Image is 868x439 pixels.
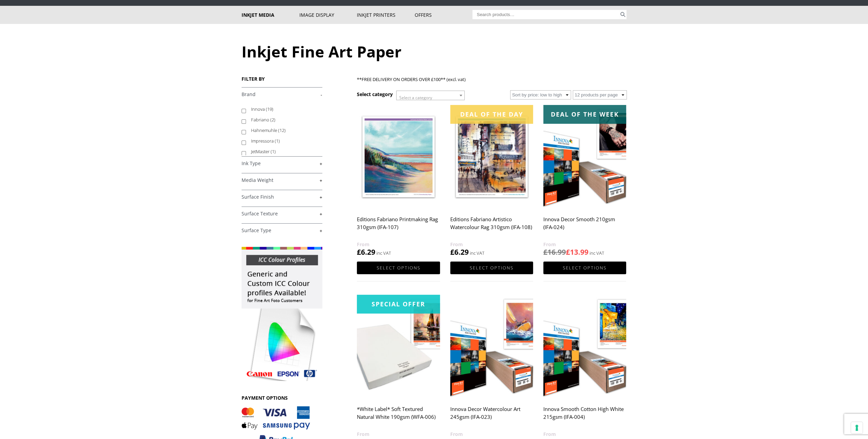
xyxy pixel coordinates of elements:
span: £ [357,247,361,257]
input: Search products… [472,10,619,19]
img: Innova Decor Watercolour Art 245gsm (IFA-023) [450,295,533,398]
a: Inkjet Printers [357,6,415,24]
h3: PAYMENT OPTIONS [242,395,322,401]
img: Innova Decor Smooth 210gsm (IFA-024) [543,105,626,209]
h1: Inkjet Fine Art Paper [242,41,627,62]
img: Editions Fabriano Artistico Watercolour Rag 310gsm (IFA-108) [450,105,533,209]
h4: Surface Type [242,223,322,237]
a: + [242,211,322,217]
h4: Surface Texture [242,207,322,220]
label: Innova [251,104,316,115]
img: Editions Fabriano Printmaking Rag 310gsm (IFA-107) [357,105,440,209]
bdi: 13.99 [566,247,588,257]
a: - [242,91,322,98]
a: Deal of the week Innova Decor Smooth 210gsm (IFA-024) £16.99£13.99 [543,105,626,257]
a: + [242,194,322,200]
img: Innova Smooth Cotton High White 215gsm (IFA-004) [543,295,626,398]
img: promo [242,247,322,381]
a: Image Display [299,6,357,24]
span: (1) [271,148,276,155]
label: Hahnemuhle [251,125,316,136]
a: Select options for “Innova Decor Smooth 210gsm (IFA-024)” [543,262,626,274]
a: Inkjet Media [242,6,299,24]
h2: Editions Fabriano Artistico Watercolour Rag 310gsm (IFA-108) [450,213,533,240]
h4: Ink Type [242,156,322,170]
div: Deal of the week [543,105,626,124]
h2: Editions Fabriano Printmaking Rag 310gsm (IFA-107) [357,213,440,240]
bdi: 16.99 [543,247,566,257]
a: Editions Fabriano Printmaking Rag 310gsm (IFA-107) £6.29 [357,105,440,257]
label: JetMaster [251,146,316,157]
h2: Innova Smooth Cotton High White 215gsm (IFA-004) [543,403,626,430]
span: (12) [278,127,286,133]
a: Select options for “Editions Fabriano Artistico Watercolour Rag 310gsm (IFA-108)” [450,262,533,274]
label: Fabriano [251,115,316,125]
h4: Brand [242,87,322,101]
h4: Media Weight [242,173,322,187]
a: + [242,227,322,234]
button: Your consent preferences for tracking technologies [851,422,863,434]
span: (19) [266,106,273,112]
a: + [242,160,322,167]
span: £ [450,247,454,257]
bdi: 6.29 [450,247,469,257]
h2: *White Label* Soft Textured Natural White 190gsm (WFA-006) [357,403,440,430]
span: (1) [275,138,280,144]
div: Deal of the day [450,105,533,124]
h3: FILTER BY [242,76,322,82]
select: Shop order [510,90,571,99]
button: Search [619,10,627,19]
p: **FREE DELIVERY ON ORDERS OVER £100** (excl. vat) [357,76,626,83]
div: Special Offer [357,295,440,314]
span: Select a category [399,95,432,101]
a: + [242,177,322,184]
h2: Innova Decor Smooth 210gsm (IFA-024) [543,213,626,240]
label: Impressora [251,136,316,146]
a: Select options for “Editions Fabriano Printmaking Rag 310gsm (IFA-107)” [357,262,440,274]
h2: Innova Decor Watercolour Art 245gsm (IFA-023) [450,403,533,430]
bdi: 6.29 [357,247,375,257]
h4: Surface Finish [242,190,322,203]
span: £ [566,247,570,257]
span: £ [543,247,547,257]
h3: Select category [357,91,393,97]
img: *White Label* Soft Textured Natural White 190gsm (WFA-006) [357,295,440,398]
a: Offers [415,6,472,24]
a: Deal of the day Editions Fabriano Artistico Watercolour Rag 310gsm (IFA-108) £6.29 [450,105,533,257]
span: (2) [270,117,275,123]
